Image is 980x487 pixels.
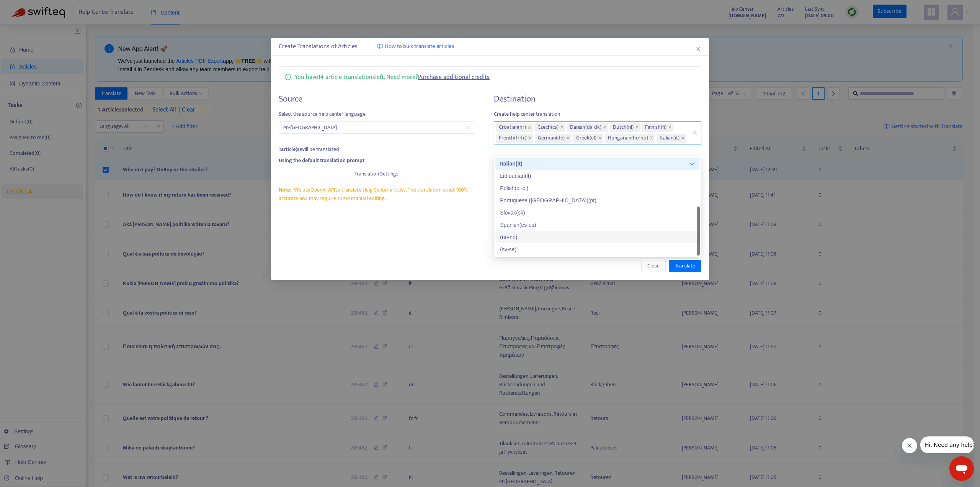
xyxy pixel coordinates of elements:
span: check [690,161,695,166]
span: close [528,136,532,141]
span: Create help center translation [494,110,701,118]
img: image-link [377,43,383,49]
button: Translate [669,260,701,272]
iframe: Message from company [920,436,974,453]
a: Purchase additional credits [418,72,490,82]
span: Italian ( it ) [660,134,679,143]
span: close [566,136,570,141]
div: Using the default translation prompt [279,156,474,165]
span: close [598,136,602,141]
span: close [603,125,607,130]
button: Close [694,45,702,53]
span: Croatian ( hr ) [499,123,526,132]
h4: Destination [494,94,701,104]
div: Spanish ( es-es ) [500,221,695,229]
strong: 1 article(s) [279,145,301,154]
span: Hungarian ( hu-hu ) [608,134,648,143]
div: will be translated [279,145,474,154]
span: close [560,125,564,130]
a: OpenAI API [310,185,335,194]
span: Translation Settings [354,170,399,178]
span: Select the source help center language [279,110,474,118]
p: You have 14 article translations left. Need more? [295,72,490,82]
span: Translate [675,262,695,270]
div: Lithuanian ( lt ) [500,172,695,180]
div: Slovak ( sk ) [500,208,695,217]
div: Italian ( it ) [500,159,690,168]
button: Translation Settings [279,168,474,180]
span: French ( fr-fr ) [499,134,526,143]
h4: Source [279,94,474,104]
span: close [650,136,653,141]
span: close [635,125,639,130]
span: Close [647,262,660,270]
button: Close [641,260,666,272]
span: German ( de ) [538,134,565,143]
span: close [695,46,701,52]
span: Greek ( el ) [576,134,596,143]
span: close [528,125,531,130]
span: Danish ( da-dk ) [570,123,601,132]
span: Finnish ( fi ) [645,123,666,132]
iframe: Close message [902,438,917,453]
span: Hi. Need any help? [5,5,55,11]
span: en-gb [283,122,470,133]
div: Portuguese ([GEOGRAPHIC_DATA]) ( pt ) [500,196,695,205]
span: Dutch ( nl ) [613,123,634,132]
div: ( no-no ) [500,233,695,241]
div: Create Translations of Articles [279,42,701,51]
div: We use to translate Help Center articles. The translation is not 100% accurate and may require so... [279,186,474,203]
span: info-circle [285,72,291,80]
iframe: Button to launch messaging window [949,456,974,481]
span: close [681,136,685,141]
div: ( sv-se ) [500,245,695,254]
span: Note: [279,185,291,194]
a: How to bulk translate articles [377,42,454,51]
span: Czech ( cs ) [537,123,559,132]
span: How to bulk translate articles [385,42,454,51]
span: close [668,125,672,130]
div: Polish ( pl-pl ) [500,184,695,192]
